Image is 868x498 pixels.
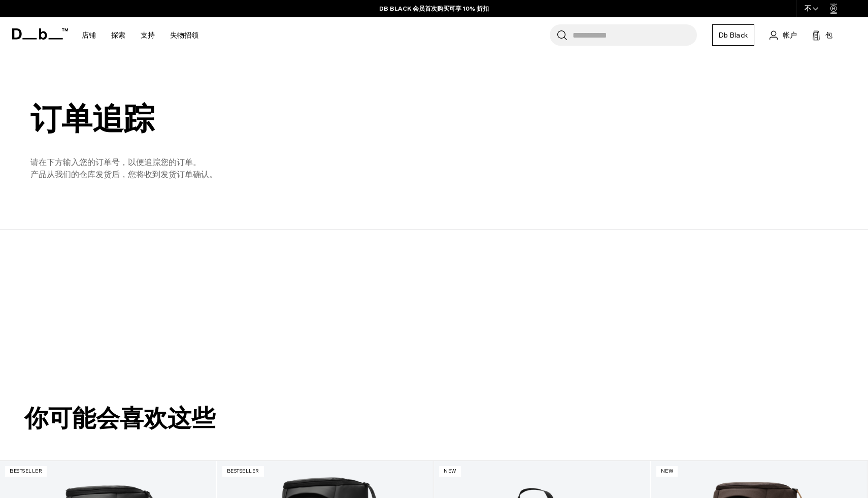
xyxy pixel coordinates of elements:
font: 订单追踪 [30,101,154,138]
font: 帐户 [783,31,797,40]
iframe: Ingrid 配送跟踪小部件主 iframe [22,230,326,373]
font: DB BLACK 会员首次购买可享 10% 折扣 [379,5,489,12]
font: 探索 [111,31,125,40]
font: 支持 [141,31,155,40]
a: 失物招领 [170,17,198,53]
a: 帐户 [770,29,797,41]
font: 不 [805,5,811,12]
p: New [439,466,461,477]
p: Bestseller [5,466,47,477]
a: Db Black [712,24,754,46]
button: 包 [812,29,832,41]
nav: 主导航 [74,17,206,53]
a: 支持 [141,17,155,53]
a: DB BLACK 会员首次购买可享 10% 折扣 [379,4,489,13]
p: New [656,466,678,477]
font: 包 [825,31,832,40]
font: 请在下方输入您的订单号，以便追踪您的订单。 [30,157,201,167]
a: 店铺 [82,17,96,53]
font: 店铺 [82,31,96,40]
font: Db Black [719,31,748,40]
font: 你可能会喜欢这些 [24,404,215,433]
a: 探索 [111,17,125,53]
font: 失物招领 [170,31,198,40]
font: 产品从我们的仓库发货后，您将收到发货订单确认。 [30,170,217,179]
p: Bestseller [222,466,264,477]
